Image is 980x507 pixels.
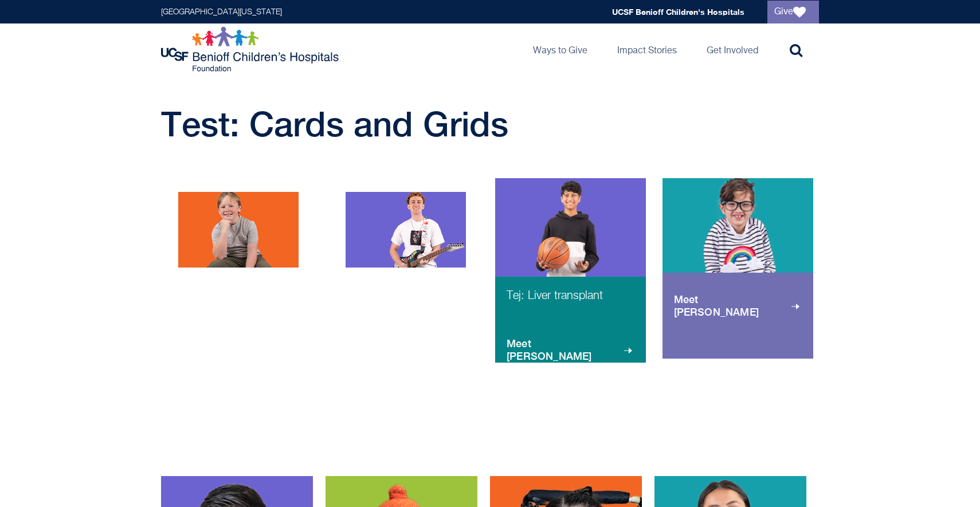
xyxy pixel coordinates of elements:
[161,8,282,16] a: [GEOGRAPHIC_DATA][US_STATE]
[767,1,819,23] a: Give
[161,104,508,144] span: Test: Cards and Grids
[495,178,646,442] a: patient ambassador tej Tej: Liver transplant Meet [PERSON_NAME]
[608,23,686,75] a: Impact Stories
[524,23,597,75] a: Ways to Give
[507,288,603,328] p: Tej: Liver transplant
[663,178,813,442] a: patient ambassador penny Meet [PERSON_NAME]
[328,178,483,281] a: patient ambassador jonah
[674,284,802,328] span: Meet [PERSON_NAME]
[612,7,744,17] a: UCSF Benioff Children's Hospitals
[663,178,813,273] img: patient ambassador penny
[161,178,316,281] a: patient ambassador andrew
[161,26,342,72] img: Logo for UCSF Benioff Children's Hospitals Foundation
[495,178,646,277] img: patient ambassador tej
[507,328,634,372] span: Meet [PERSON_NAME]
[697,23,767,75] a: Get Involved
